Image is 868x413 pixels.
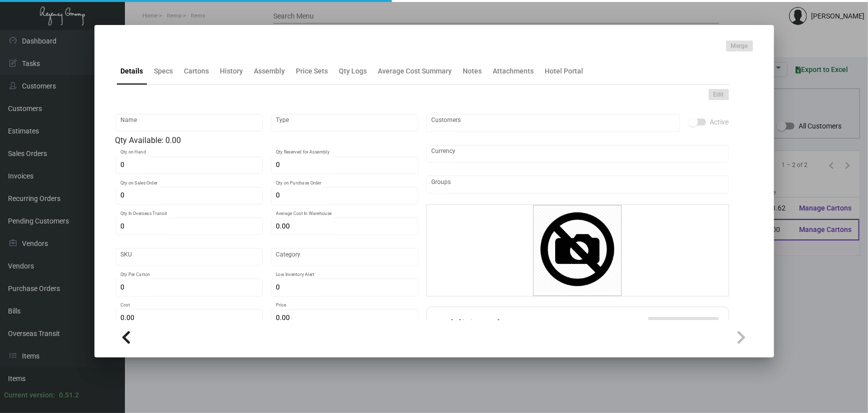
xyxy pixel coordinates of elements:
[296,66,328,76] div: Price Sets
[184,66,209,76] div: Cartons
[545,66,584,76] div: Hotel Portal
[154,66,173,76] div: Specs
[220,66,243,76] div: History
[431,180,724,188] input: Add new..
[463,66,482,76] div: Notes
[59,390,79,400] div: 0.51.2
[437,317,534,335] h2: Additional Fees
[4,390,55,400] div: Current version:
[710,116,729,128] span: Active
[121,66,143,76] div: Details
[378,66,452,76] div: Average Cost Summary
[726,40,753,51] button: Merge
[115,134,418,146] div: Qty Available: 0.00
[731,42,748,50] span: Merge
[339,66,367,76] div: Qty Logs
[493,66,534,76] div: Attachments
[254,66,285,76] div: Assembly
[709,89,729,100] button: Edit
[714,90,724,99] span: Edit
[431,119,675,127] input: Add new..
[648,317,719,335] button: Add Additional Fee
